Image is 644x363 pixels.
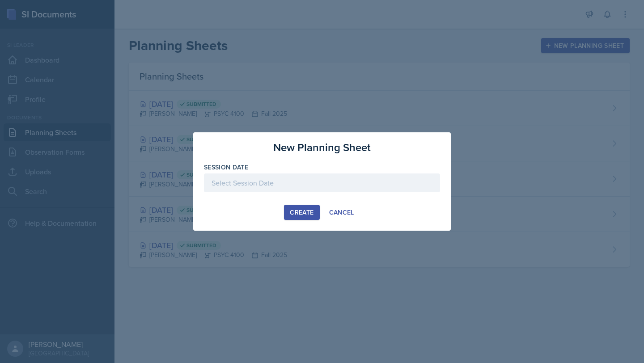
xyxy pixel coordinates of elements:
button: Create [284,205,319,220]
div: Create [290,209,314,216]
button: Cancel [323,205,360,220]
h3: New Planning Sheet [273,139,371,156]
div: Cancel [329,209,354,216]
label: Session Date [204,163,248,172]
